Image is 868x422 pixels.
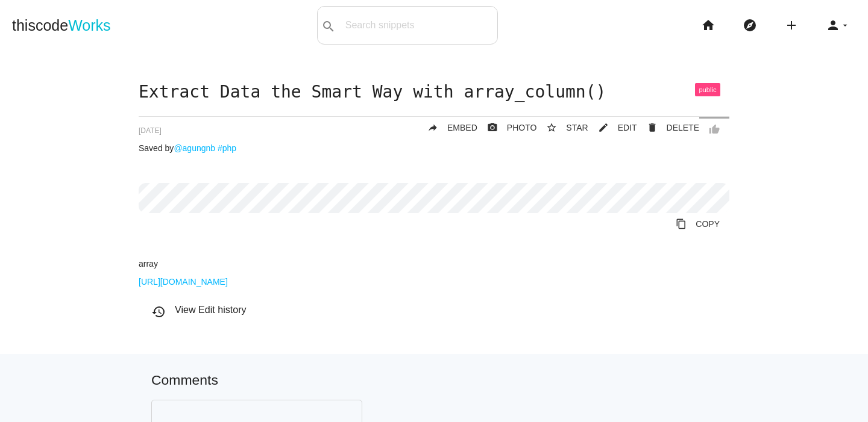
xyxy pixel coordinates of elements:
[667,123,699,132] span: DELETE
[318,7,339,44] button: search
[487,117,498,138] i: photo_camera
[427,117,438,138] i: reply
[139,126,162,135] span: [DATE]
[418,117,477,138] a: replyEMBED
[676,213,687,235] i: content_copy
[647,117,658,138] i: delete
[840,6,850,45] i: arrow_drop_down
[701,6,715,45] i: home
[743,6,757,45] i: explore
[151,305,729,315] h6: View Edit history
[598,117,609,138] i: mode_edit
[174,143,215,153] a: @agungnb
[218,143,236,153] a: #php
[826,6,840,45] i: person
[477,117,537,138] a: photo_cameraPHOTO
[139,143,729,153] p: Saved by
[637,117,699,138] a: Delete Post
[139,277,228,287] a: [URL][DOMAIN_NAME]
[546,117,557,138] i: star_border
[68,17,110,34] span: Works
[339,13,497,38] input: Search snippets
[618,123,637,132] span: EDIT
[151,305,166,319] i: history
[566,123,588,132] span: STAR
[447,123,477,132] span: EMBED
[588,117,637,138] a: mode_editEDIT
[151,373,717,388] h5: Comments
[666,213,729,235] a: Copy to Clipboard
[139,83,729,102] h1: Extract Data the Smart Way with array_column()
[139,259,729,268] p: array
[12,6,111,45] a: thiscodeWorks
[507,123,537,132] span: PHOTO
[784,6,799,45] i: add
[321,7,336,46] i: search
[536,117,588,138] button: star_borderSTAR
